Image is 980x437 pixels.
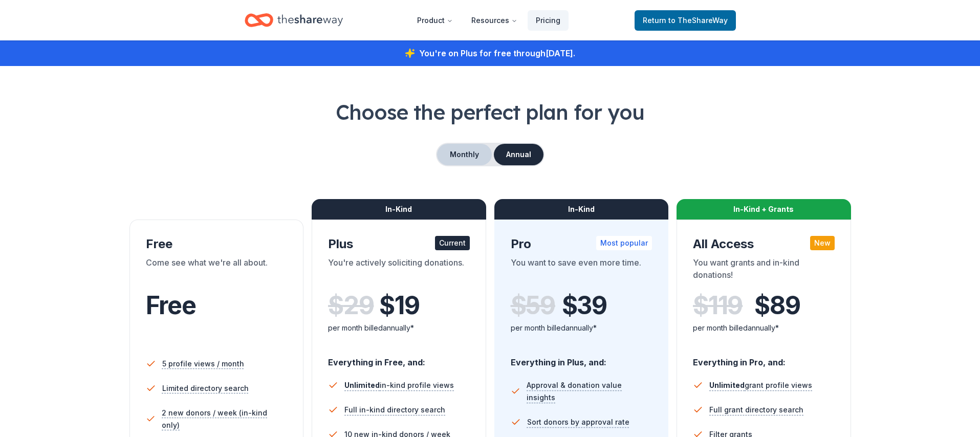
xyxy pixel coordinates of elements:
[162,382,249,395] span: Limited directory search
[146,236,288,252] div: Free
[463,10,526,31] button: Resources
[562,291,607,320] span: $ 39
[527,416,629,428] span: Sort donors by approval rate
[596,236,652,250] div: Most popular
[328,347,470,369] div: Everything in Free, and:
[435,236,470,250] div: Current
[709,381,745,389] span: Unlimited
[693,347,835,369] div: Everything in Pro, and:
[41,98,939,126] h1: Choose the perfect plan for you
[409,10,461,31] button: Product
[693,236,835,252] div: All Access
[668,16,728,25] span: to TheShareWay
[511,256,652,285] div: You want to save even more time.
[511,347,652,369] div: Everything in Plus, and:
[162,358,244,370] span: 5 profile views / month
[146,256,288,285] div: Come see what we're all about.
[328,256,470,285] div: You're actively soliciting donations.
[511,322,652,334] div: per month billed annually*
[494,199,669,220] div: In-Kind
[437,144,492,165] button: Monthly
[494,144,543,165] button: Annual
[344,404,445,416] span: Full in-kind directory search
[754,291,800,320] span: $ 89
[635,10,736,31] a: Returnto TheShareWay
[379,291,419,320] span: $ 19
[344,381,454,389] span: in-kind profile views
[677,199,851,220] div: In-Kind + Grants
[162,407,287,431] span: 2 new donors / week (in-kind only)
[312,199,486,220] div: In-Kind
[328,322,470,334] div: per month billed annually*
[528,10,569,31] a: Pricing
[328,236,470,252] div: Plus
[245,8,343,32] a: Home
[511,236,652,252] div: Pro
[643,14,728,27] span: Return
[693,256,835,285] div: You want grants and in-kind donations!
[693,322,835,334] div: per month billed annually*
[344,381,380,389] span: Unlimited
[146,290,196,320] span: Free
[709,404,803,416] span: Full grant directory search
[709,381,812,389] span: grant profile views
[527,379,652,404] span: Approval & donation value insights
[409,8,569,32] nav: Main
[810,236,835,250] div: New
